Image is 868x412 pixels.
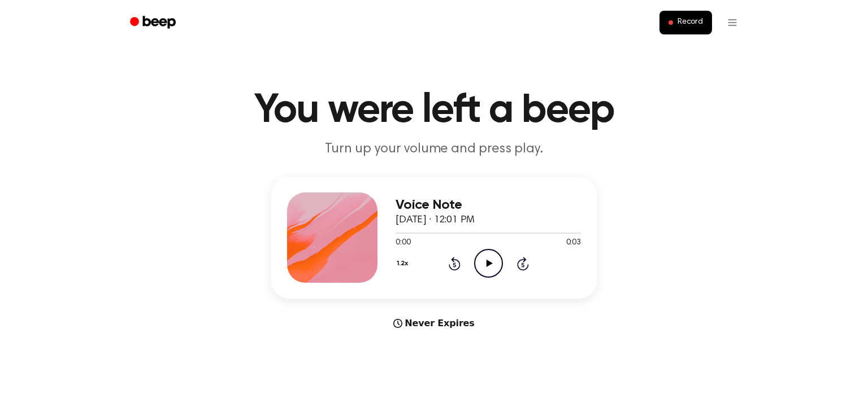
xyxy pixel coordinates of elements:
[396,254,412,273] button: 1.2x
[271,317,597,330] div: Never Expires
[719,9,746,36] button: Open menu
[566,237,581,249] span: 0:03
[659,11,712,34] button: Record
[396,198,581,213] h3: Voice Note
[145,90,723,131] h1: You were left a beep
[678,17,703,28] span: Record
[396,215,475,225] span: [DATE] · 12:01 PM
[217,140,651,159] p: Turn up your volume and press play.
[122,12,186,34] a: Beep
[396,237,410,249] span: 0:00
